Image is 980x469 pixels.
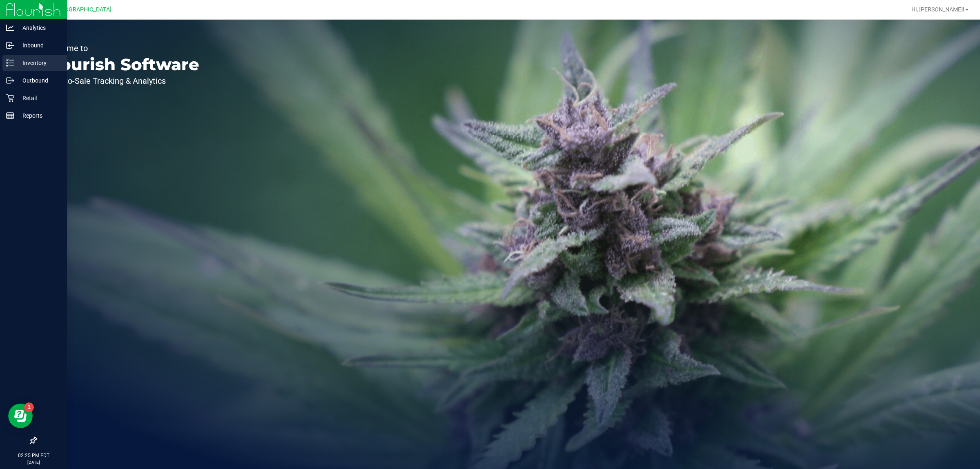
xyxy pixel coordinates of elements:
inline-svg: Reports [6,112,14,120]
span: Hi, [PERSON_NAME]! [911,6,964,13]
p: Outbound [14,76,63,85]
p: Flourish Software [44,56,199,73]
p: Analytics [14,23,63,33]
inline-svg: Inbound [6,41,14,49]
inline-svg: Analytics [6,24,14,32]
inline-svg: Retail [6,94,14,102]
inline-svg: Outbound [6,76,14,85]
p: Seed-to-Sale Tracking & Analytics [44,77,199,85]
inline-svg: Inventory [6,59,14,67]
p: Reports [14,111,63,121]
p: Welcome to [44,44,199,52]
span: [GEOGRAPHIC_DATA] [56,6,111,13]
iframe: Resource center [8,404,33,428]
p: Inventory [14,58,63,68]
iframe: Resource center unread badge [24,402,34,412]
p: Inbound [14,40,63,50]
p: [DATE] [4,459,63,465]
p: 02:25 PM EDT [4,452,63,459]
p: Retail [14,93,63,103]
